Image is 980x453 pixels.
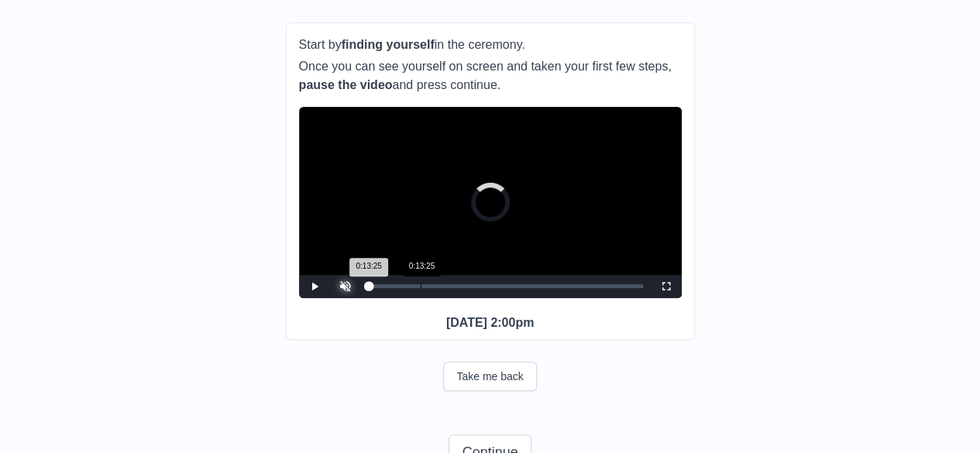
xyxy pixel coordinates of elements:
div: Progress Bar [369,284,643,288]
button: Unmute [330,275,361,298]
button: Take me back [443,362,536,391]
button: Fullscreen [651,275,682,298]
div: Video Player [299,107,682,298]
p: Once you can see yourself on screen and taken your first few steps, and press continue. [299,57,682,94]
b: pause the video [299,78,393,91]
p: Start by in the ceremony. [299,36,682,54]
p: [DATE] 2:00pm [299,314,682,332]
b: finding yourself [342,38,435,51]
button: Play [299,275,330,298]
